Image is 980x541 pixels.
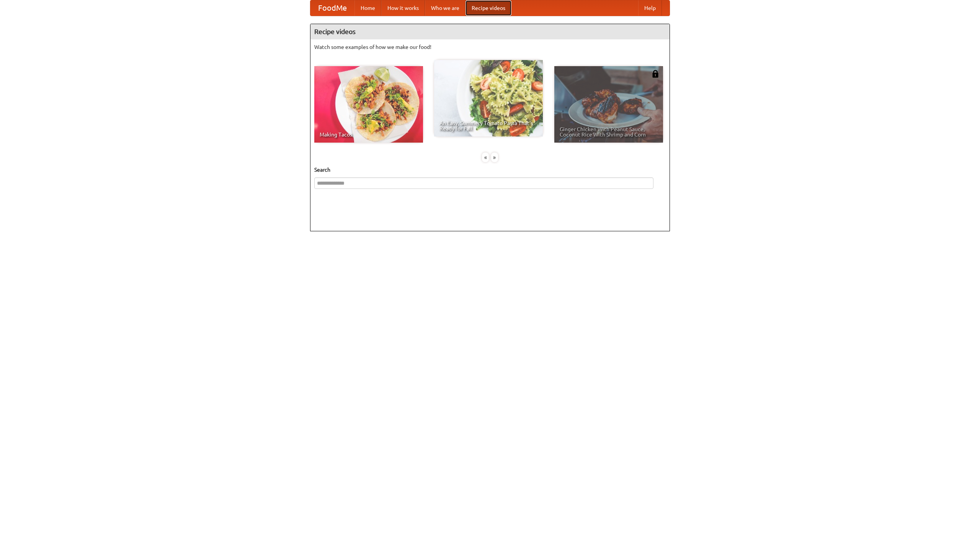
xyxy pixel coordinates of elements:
a: Help [638,0,662,16]
p: Watch some examples of how we make our food! [314,43,666,51]
a: An Easy, Summery Tomato Pasta That's Ready for Fall [434,60,543,136]
div: « [482,153,489,162]
h4: Recipe videos [310,24,670,39]
h5: Search [314,166,666,174]
span: An Easy, Summery Tomato Pasta That's Ready for Fall [439,120,537,131]
span: Making Tacos [320,132,418,137]
div: » [491,153,498,162]
a: Making Tacos [314,66,423,143]
a: Recipe videos [465,0,511,16]
a: Home [354,0,381,16]
a: Who we are [425,0,465,16]
a: How it works [381,0,425,16]
a: FoodMe [310,0,354,16]
img: 483408.png [652,70,659,78]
